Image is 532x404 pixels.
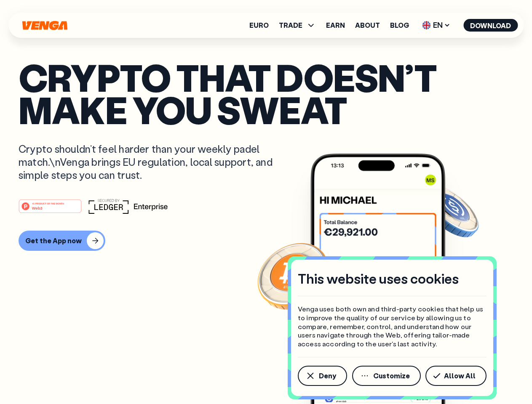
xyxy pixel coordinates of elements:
img: Bitcoin [256,238,331,314]
tspan: Web3 [32,205,43,210]
span: TRADE [279,20,316,30]
h4: This website uses cookies [298,270,459,287]
button: Deny [298,366,347,386]
a: #1 PRODUCT OF THE MONTHWeb3 [19,204,82,215]
tspan: #1 PRODUCT OF THE MONTH [32,202,64,205]
span: Deny [319,372,336,379]
button: Get the App now [19,231,105,251]
span: Customize [373,372,410,379]
p: Crypto shouldn’t feel harder than your weekly padel match.\nVenga brings EU regulation, local sup... [19,142,285,182]
p: Crypto that doesn’t make you sweat [19,61,513,125]
img: flag-uk [422,21,430,29]
span: EN [419,19,453,32]
a: Earn [326,22,345,29]
button: Allow All [425,366,487,386]
span: TRADE [279,22,302,29]
span: Allow All [444,372,476,379]
p: Venga uses both own and third-party cookies that help us to improve the quality of our service by... [298,305,487,348]
button: Download [463,19,518,32]
button: Customize [352,366,421,386]
img: USDC coin [420,181,481,242]
svg: Home [21,21,68,30]
a: Blog [390,22,409,29]
a: Euro [249,22,269,29]
a: Get the App now [19,231,513,251]
a: About [355,22,380,29]
div: Get the App now [25,237,82,245]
